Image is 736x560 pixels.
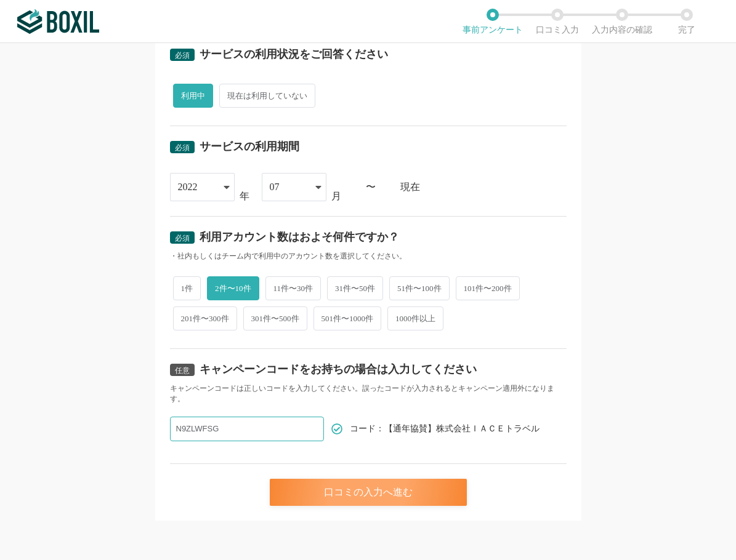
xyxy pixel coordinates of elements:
[270,479,467,506] div: 口コミの入力へ進む
[387,306,443,330] span: 1000件以上
[173,276,201,300] span: 1件
[350,425,540,433] span: コード：【通年協賛】株式会社ＩＡＣＥトラベル
[590,9,655,34] li: 入力内容の確認
[270,174,280,201] div: 07
[389,276,450,300] span: 51件〜100件
[366,182,376,192] div: 〜
[173,84,213,108] span: 利用中
[456,276,520,300] span: 101件〜200件
[17,9,99,34] img: ボクシルSaaS_ロゴ
[219,84,315,108] span: 現在は利用していない
[331,191,341,201] div: 月
[178,174,198,201] div: 2022
[175,143,190,152] span: 必須
[265,276,321,300] span: 11件〜30件
[200,364,477,375] div: キャンペーンコードをお持ちの場合は入力してください
[173,306,237,330] span: 201件〜300件
[240,191,249,201] div: 年
[175,234,190,242] span: 必須
[170,383,567,404] div: キャンペーンコードは正しいコードを入力してください。誤ったコードが入力されるとキャンペーン適用外になります。
[170,251,567,262] div: ・社内もしくはチーム内で利用中のアカウント数を選択してください。
[327,276,383,300] span: 31件〜50件
[400,182,567,192] div: 現在
[207,276,259,300] span: 2件〜10件
[175,51,190,60] span: 必須
[525,9,590,34] li: 口コミ入力
[243,306,307,330] span: 301件〜500件
[313,306,382,330] span: 501件〜1000件
[200,231,399,242] div: 利用アカウント数はおよそ何件ですか？
[461,9,525,34] li: 事前アンケート
[175,366,190,375] span: 任意
[200,141,299,152] div: サービスの利用期間
[655,9,719,34] li: 完了
[200,49,388,60] div: サービスの利用状況をご回答ください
